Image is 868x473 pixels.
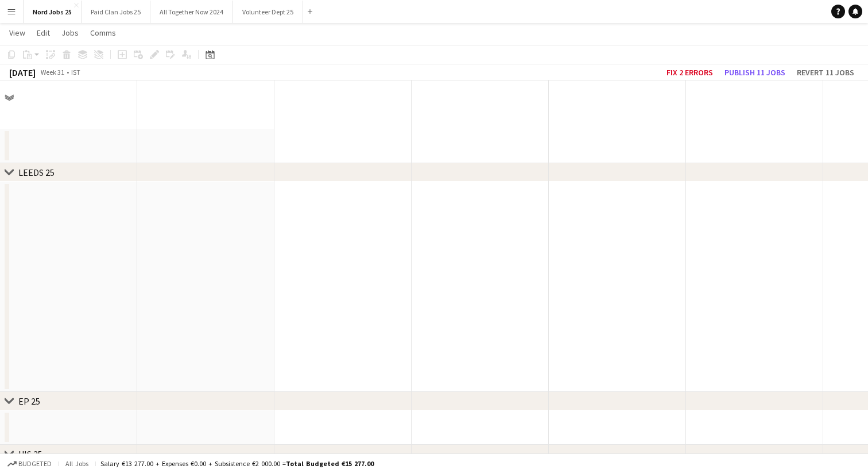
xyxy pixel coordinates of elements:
button: Volunteer Dept 25 [233,1,303,23]
div: LEEDS 25 [18,167,55,178]
span: View [9,28,25,38]
div: [DATE] [9,67,36,78]
div: Salary €13 277.00 + Expenses €0.00 + Subsistence €2 000.00 = [100,459,374,468]
div: IST [71,68,80,76]
button: All Together Now 2024 [150,1,233,23]
a: Comms [86,25,121,40]
button: Revert 11 jobs [792,65,859,80]
span: Week 31 [38,68,67,76]
div: EP 25 [18,395,40,407]
button: Budgeted [6,457,53,470]
span: Edit [37,28,50,38]
button: Paid Clan Jobs 25 [82,1,150,23]
button: Publish 11 jobs [720,65,790,80]
a: Edit [32,25,55,40]
span: Total Budgeted €15 277.00 [286,459,374,468]
span: Comms [90,28,116,38]
a: Jobs [57,25,83,40]
a: View [5,25,30,40]
span: Jobs [61,28,79,38]
button: Fix 2 errors [662,65,718,80]
div: UIS 25 [18,448,42,460]
span: Budgeted [18,460,52,468]
button: Nord Jobs 25 [24,1,82,23]
span: All jobs [63,459,91,468]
